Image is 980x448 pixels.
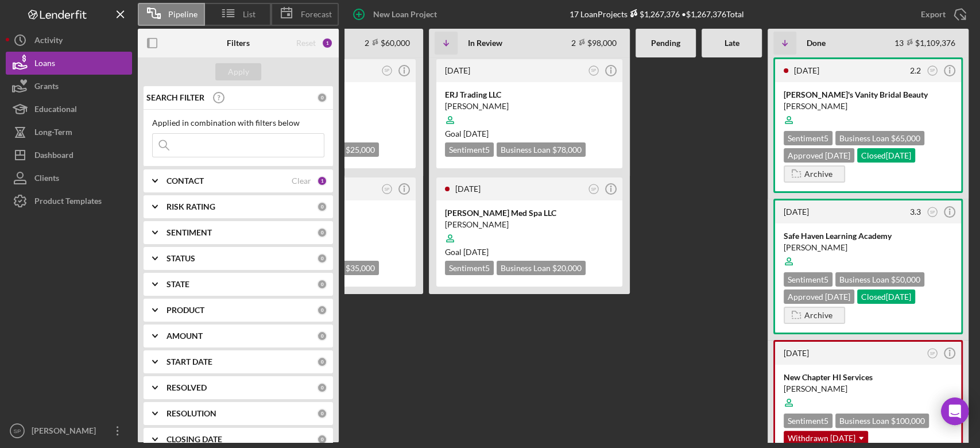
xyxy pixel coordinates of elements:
[166,409,216,418] b: RESOLUTION
[6,144,132,167] button: Dashboard
[784,131,832,145] div: Sentiment 5
[317,305,327,315] div: 0
[34,52,55,78] div: Loans
[317,202,327,212] div: 0
[379,63,395,79] button: SP
[804,307,832,324] div: Archive
[497,142,586,157] div: Business Loan
[784,372,952,383] div: New Chapter HI Services
[445,219,614,230] div: [PERSON_NAME]
[463,129,489,138] time: 11/06/2025
[34,121,72,146] div: Long-Term
[321,37,333,49] div: 1
[166,254,195,263] b: STATUS
[317,408,327,419] div: 0
[925,63,940,79] button: SP
[445,247,489,257] span: Goal
[6,419,132,442] button: SP[PERSON_NAME]
[317,253,327,264] div: 0
[497,261,586,275] div: Business Loan
[586,181,602,197] button: SP
[784,148,854,163] div: Approved [DATE]
[317,357,327,367] div: 0
[921,3,946,26] div: Export
[570,9,744,19] div: 17 Loan Projects • $1,267,376 Total
[6,29,132,52] a: Activity
[292,176,311,186] div: Clear
[784,89,952,101] div: [PERSON_NAME]'s Vanity Bridal Beauty
[6,52,132,75] a: Loans
[385,187,390,191] text: SP
[784,348,809,358] time: 2025-05-28 22:17
[317,331,327,341] div: 0
[773,57,963,193] a: [DATE]2.2SP[PERSON_NAME]'s Vanity Bridal Beauty[PERSON_NAME]Sentiment5Business Loan $65,000Approv...
[6,98,132,121] a: Educational
[784,431,868,445] div: Withdrawn [DATE]
[365,38,410,48] div: 2 $60,000
[552,145,582,155] span: $78,000
[166,228,212,237] b: SENTIMENT
[34,190,102,215] div: Product Templates
[6,190,132,213] button: Product Templates
[455,184,481,194] time: 2025-06-20 14:32
[909,3,974,26] button: Export
[445,129,489,138] span: Goal
[571,38,617,48] div: 2 $98,000
[784,207,809,217] time: 2025-07-09 22:04
[651,38,680,48] b: Pending
[794,65,819,75] time: 2025-09-10 22:57
[894,38,955,48] div: 13 $1,109,376
[168,10,197,19] span: Pipeline
[317,227,327,238] div: 0
[166,435,222,444] b: CLOSING DATE
[346,145,375,155] span: $25,000
[6,75,132,98] button: Grants
[34,75,59,101] div: Grants
[296,38,316,48] div: Reset
[228,63,249,80] div: Apply
[146,93,204,102] b: SEARCH FILTER
[586,63,602,79] button: SP
[857,148,915,163] div: Closed [DATE]
[784,307,845,324] button: Archive
[379,181,395,197] button: SP
[930,68,935,72] text: SP
[29,419,103,445] div: [PERSON_NAME]
[784,272,832,287] div: Sentiment 5
[166,383,207,392] b: RESOLVED
[835,131,924,145] div: Business Loan $65,000
[166,331,203,341] b: AMOUNT
[804,165,832,183] div: Archive
[166,202,215,211] b: RISK RATING
[773,199,963,334] a: [DATE]3.3SPSafe Haven Learning Academy[PERSON_NAME]Sentiment5Business Loan $50,000Approved [DATE]...
[6,121,132,144] button: Long-Term
[910,207,921,217] div: 3.3
[373,3,437,26] div: New Loan Project
[784,101,952,112] div: [PERSON_NAME]
[552,263,582,273] span: $20,000
[784,289,854,304] div: Approved [DATE]
[627,9,680,19] div: $1,267,376
[591,187,596,191] text: SP
[835,272,924,287] div: Business Loan $50,000
[784,383,952,395] div: [PERSON_NAME]
[6,167,132,190] button: Clients
[34,167,59,192] div: Clients
[344,3,448,26] button: New Loan Project
[445,89,614,101] div: ERJ Trading LLC
[784,165,845,183] button: Archive
[910,66,921,75] div: 2.2
[591,68,596,72] text: SP
[317,92,327,103] div: 0
[34,98,77,123] div: Educational
[835,414,929,428] div: Business Loan $100,000
[301,10,332,19] span: Forecast
[857,289,915,304] div: Closed [DATE]
[784,414,832,428] div: Sentiment 5
[930,351,935,355] text: SP
[215,63,261,80] button: Apply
